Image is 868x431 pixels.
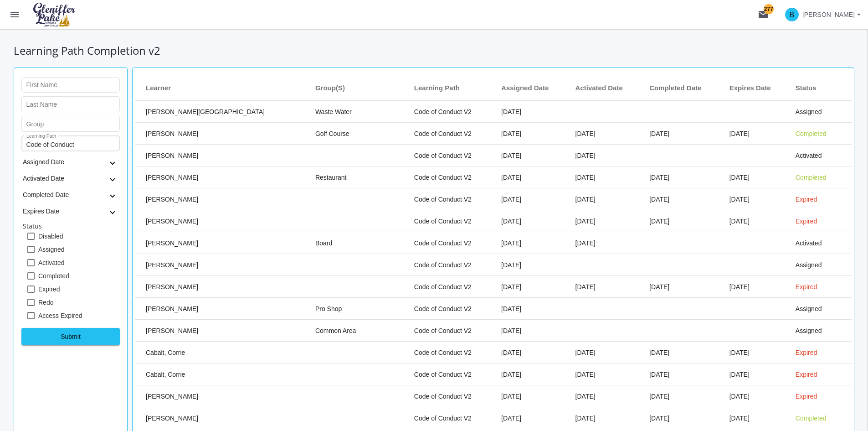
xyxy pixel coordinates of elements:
[414,261,472,269] span: Code of Conduct V2
[575,174,596,181] span: 2025-04-29
[29,328,112,345] span: Submit
[796,239,822,247] span: Activated
[649,174,669,181] span: 2025-04-29
[146,218,198,225] span: Bond, Claire
[575,393,596,400] span: 2022-10-31
[414,349,472,356] span: Code of Conduct V2
[23,222,42,230] mat-label: Status
[729,283,750,291] span: 2023-04-24
[649,83,701,93] span: Completed Date
[146,415,198,422] span: Campbell, Tammy
[501,218,521,225] span: 2023-03-29
[501,130,521,137] span: 2025-06-03
[414,196,472,203] span: Code of Conduct V2
[796,349,817,356] span: Expired
[649,130,669,137] span: 2025-06-16
[796,261,822,269] span: Assigned
[315,327,356,334] span: Common Area
[38,284,60,295] span: Expired
[729,174,750,181] span: 2026-04-29
[414,327,472,334] span: Code of Conduct V2
[796,130,827,137] span: Completed
[23,207,103,216] mat-panel-title: Expires Date
[38,270,69,281] span: Completed
[38,310,82,321] span: Access Expired
[575,415,596,422] span: 2025-04-23
[38,257,65,268] span: Activated
[501,261,521,269] span: 2022-04-22
[758,9,769,20] mat-icon: mail
[21,154,120,170] mat-expansion-panel-header: Assigned Date
[729,349,750,356] span: 2023-05-26
[575,283,596,291] span: 2022-04-24
[414,174,472,181] span: Code of Conduct V2
[146,152,198,159] span: Bach-Knapp, Laruel
[146,83,171,93] span: Learner
[729,415,750,422] span: 2026-04-23
[501,393,521,400] span: 2022-04-22
[729,218,750,225] span: 2024-04-23
[146,283,198,291] span: Brodeur, Effie
[649,196,669,203] span: 2024-04-04
[501,239,521,247] span: 2023-04-06
[315,108,352,115] span: Waste Water
[796,196,817,203] span: Expired
[23,157,103,166] mat-panel-title: Assigned Date
[414,393,472,400] span: Code of Conduct V2
[29,2,79,27] img: logo.png
[501,305,521,312] span: 2025-05-07
[796,371,817,378] span: Expired
[796,283,817,291] span: Expired
[315,305,342,312] span: Pro Shop
[729,83,771,93] span: Expires Date
[146,327,198,334] span: Brooks, Jake
[729,371,750,378] span: 2024-04-18
[649,393,669,400] span: 2022-10-31
[501,196,521,203] span: 2024-04-03
[414,239,472,247] span: Code of Conduct V2
[501,415,521,422] span: 2025-04-23
[501,371,521,378] span: 2023-04-18
[649,218,669,225] span: 2023-04-23
[414,415,472,422] span: Code of Conduct V2
[21,328,120,345] button: Submit
[796,305,822,312] span: Assigned
[414,371,472,378] span: Code of Conduct V2
[649,415,669,422] span: 2025-04-23
[649,349,669,356] span: 2022-05-26
[729,393,750,400] span: 2023-10-31
[146,130,198,137] span: Asham, Brent
[146,305,198,312] span: Brooks, Emma
[501,174,521,181] span: 2025-04-28
[146,261,198,269] span: Brassard, Nathan
[575,83,623,93] span: Activated Date
[21,187,120,203] mat-expansion-panel-header: Completed Date
[414,152,472,159] span: Code of Conduct V2
[9,9,20,20] mat-icon: menu
[315,83,345,93] span: Group(s)
[796,174,827,181] span: Completed
[146,393,198,400] span: Campbell, Tammy
[802,6,855,23] span: [PERSON_NAME]
[21,203,120,219] mat-expansion-panel-header: Expires Date
[414,283,472,291] span: Code of Conduct V2
[146,371,185,378] span: Cabalt, Corrie
[21,170,120,187] mat-expansion-panel-header: Activated Date
[575,218,596,225] span: 2023-03-29
[146,108,265,115] span: Adams, Landen
[146,174,198,181] span: Bona, William
[38,244,65,255] span: Assigned
[38,297,53,308] span: Redo
[796,152,822,159] span: Activated
[729,130,750,137] span: 2026-06-16
[796,108,822,115] span: Assigned
[796,327,822,334] span: Assigned
[501,152,521,159] span: 2023-04-11
[23,174,103,183] mat-panel-title: Activated Date
[414,130,472,137] span: Code of Conduct V2
[14,43,854,58] h1: Learning Path Completion v2
[501,108,521,115] span: 2022-05-19
[575,371,596,378] span: 2023-04-18
[501,283,521,291] span: 2022-04-22
[649,371,669,378] span: 2023-04-18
